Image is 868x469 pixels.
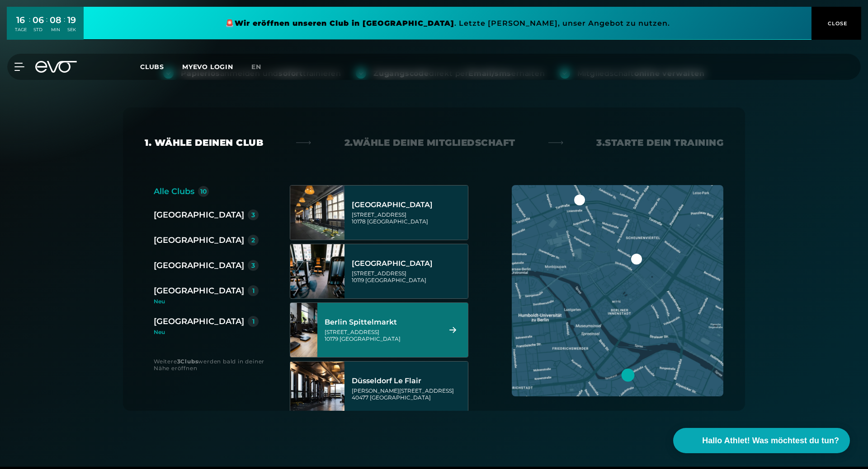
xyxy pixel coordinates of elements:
[352,259,465,268] div: [GEOGRAPHIC_DATA]
[67,27,76,33] div: SEK
[352,211,465,225] div: [STREET_ADDRESS] 10178 [GEOGRAPHIC_DATA]
[352,270,465,283] div: [STREET_ADDRESS] 10119 [GEOGRAPHIC_DATA]
[140,62,182,71] a: Clubs
[29,14,30,38] div: :
[154,358,272,371] div: Weitere werden bald in deiner Nähe eröffnen
[352,387,465,401] div: [PERSON_NAME][STREET_ADDRESS] 40477 [GEOGRAPHIC_DATA]
[290,362,344,416] img: Düsseldorf Le Flair
[46,14,47,38] div: :
[182,63,233,71] a: MYEVO LOGIN
[145,136,263,149] div: 1. Wähle deinen Club
[33,27,44,33] div: STD
[290,244,344,298] img: Berlin Rosenthaler Platz
[154,299,266,304] div: Neu
[252,288,255,294] div: 1
[154,284,244,297] div: [GEOGRAPHIC_DATA]
[277,303,331,357] img: Berlin Spittelmarkt
[826,19,848,28] span: CLOSE
[67,14,76,27] div: 19
[154,330,259,335] div: Neu
[325,318,438,327] div: Berlin Spittelmarkt
[140,63,164,71] span: Clubs
[154,315,244,328] div: [GEOGRAPHIC_DATA]
[154,185,194,198] div: Alle Clubs
[50,14,61,27] div: 08
[177,358,181,365] strong: 3
[200,188,207,195] div: 10
[325,329,438,342] div: [STREET_ADDRESS] 10179 [GEOGRAPHIC_DATA]
[251,212,255,218] div: 3
[596,136,723,149] div: 3. Starte dein Training
[154,259,244,272] div: [GEOGRAPHIC_DATA]
[811,7,861,40] button: CLOSE
[33,14,44,27] div: 06
[290,186,344,240] img: Berlin Alexanderplatz
[154,209,244,221] div: [GEOGRAPHIC_DATA]
[15,27,27,33] div: TAGE
[251,62,272,72] a: en
[180,358,198,365] strong: Clubs
[352,376,465,385] div: Düsseldorf Le Flair
[252,318,255,325] div: 1
[251,237,255,243] div: 2
[251,262,255,269] div: 3
[344,136,515,149] div: 2. Wähle deine Mitgliedschaft
[50,27,61,33] div: MIN
[154,234,244,246] div: [GEOGRAPHIC_DATA]
[251,63,261,71] span: en
[64,14,65,38] div: :
[15,14,27,27] div: 16
[673,428,850,453] button: Hallo Athlet! Was möchtest du tun?
[512,185,723,396] img: map
[352,200,465,209] div: [GEOGRAPHIC_DATA]
[702,435,839,447] span: Hallo Athlet! Was möchtest du tun?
